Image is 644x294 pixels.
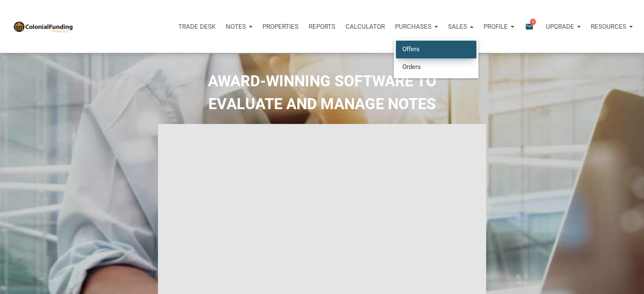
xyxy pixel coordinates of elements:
[519,14,541,39] button: email5
[221,14,257,39] button: Notes
[546,23,574,30] p: Upgrade
[226,23,246,30] p: Notes
[591,23,626,30] p: Resources
[484,23,508,30] p: Profile
[443,14,478,39] button: Sales
[478,14,519,39] button: Profile
[396,58,476,75] a: Orders
[6,70,638,115] h2: AWARD-WINNING SOFTWARE TO EVALUATE AND MANAGE NOTES
[443,14,478,39] a: Sales OffersOrders
[257,14,304,39] a: Properties
[178,23,216,30] p: Trade Desk
[309,23,335,30] p: Reports
[173,14,221,39] button: Trade Desk
[395,23,431,30] p: Purchases
[340,14,390,39] a: Calculator
[345,23,385,30] p: Calculator
[530,18,536,25] span: 5
[448,23,467,30] p: Sales
[524,22,534,31] i: email
[541,14,586,39] button: Upgrade
[263,23,299,30] p: Properties
[396,41,476,58] a: Offers
[304,14,340,39] button: Reports
[586,14,638,39] button: Resources
[390,14,443,39] button: Purchases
